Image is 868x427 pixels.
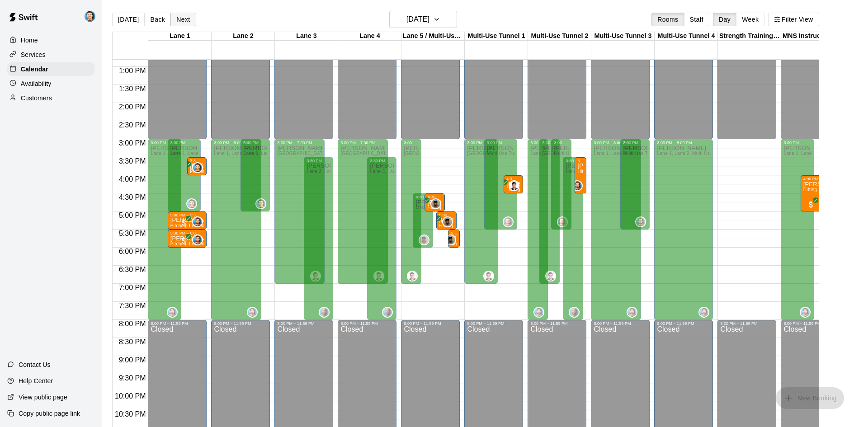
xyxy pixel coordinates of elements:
[627,308,637,317] img: Jacob Crooks
[484,139,518,230] div: 3:00 PM – 5:30 PM: Available
[170,223,233,228] span: Pitching Lesson (30 Minutes)
[214,151,688,156] span: Lane 1, Lane 2, Multi-Use Tunnel 2, Multi-Use Tunnel 3, Hitting Tunnel 1, Hitting Tunnel 2, Hitti...
[446,235,455,244] img: Mike Macfarlane
[389,11,457,28] button: [DATE]
[413,193,433,248] div: 4:30 PM – 6:00 PM: Available
[718,32,781,41] div: Strength Training Room
[408,272,417,281] img: Anthony Miller
[19,376,53,385] p: Help Center
[404,141,418,145] div: 3:00 PM – 7:00 PM
[117,374,148,382] span: 9:30 PM
[151,141,179,145] div: 3:00 PM – 8:00 PM
[436,211,456,230] div: 5:00 PM – 5:30 PM: Paul McLiney
[277,141,322,145] div: 3:00 PM – 7:00 PM
[170,231,204,235] div: 5:30 PM – 6:00 PM
[192,216,203,227] div: Jacob Crooks
[307,159,330,163] div: 3:30 PM – 8:00 PM
[504,217,513,226] img: Nik Crouch
[117,85,148,93] span: 1:30 PM
[657,141,710,145] div: 3:00 PM – 8:00 PM
[117,266,148,273] span: 6:30 PM
[570,308,579,317] img: Chie Gunner
[370,169,619,174] span: Lane 3, Lane 4, Multi-Use Tunnel 2, Hitting Tunnel 1, Hitting Tunnel 2, Back Bldg Multi-Use 1, Ba...
[698,307,709,318] div: Jacob Crooks
[21,36,38,45] p: Home
[451,231,457,235] div: 5:30 PM – 6:00 PM
[657,321,710,326] div: 8:00 PM – 11:59 PM
[627,307,637,318] div: Jacob Crooks
[573,181,582,190] img: Jacob Crooks
[168,308,177,317] img: Jacob Crooks
[7,33,94,47] a: Home
[429,218,439,227] span: All customers have paid
[179,218,189,227] span: All customers have paid
[241,139,270,211] div: 3:00 PM – 5:00 PM: Available
[186,198,197,209] div: Gonzo Gonzalez
[117,356,148,364] span: 9:00 PM
[418,200,427,209] span: All customers have paid
[443,217,452,226] img: Mike Macfarlane
[546,272,555,281] img: Anthony Miller
[7,91,94,105] div: Customers
[340,151,599,156] span: [GEOGRAPHIC_DATA] 5 / Multi-Use Tunnel 5, Multi-Use Tunnel 1, Multi-Use Tunnel 2, Hitting Tunnel ...
[427,195,442,199] div: 4:30 PM – 5:00 PM
[214,141,259,145] div: 3:00 PM – 8:00 PM
[211,139,261,320] div: 3:00 PM – 8:00 PM: Available
[445,235,456,245] div: Mike Macfarlane
[545,271,556,282] div: Anthony Miller
[558,217,567,226] img: Nik Crouch
[467,151,725,156] span: [GEOGRAPHIC_DATA] 5 / Multi-Use Tunnel 5, Multi-Use Tunnel 1, Multi-Use Tunnel 2, Hitting Tunnel ...
[401,32,465,41] div: Lane 5 / Multi-Use Tunnel 5
[446,216,453,227] span: Mike Macfarlane
[506,177,520,181] div: 4:00 PM – 4:30 PM
[117,103,148,111] span: 2:00 PM
[21,79,52,88] p: Availability
[442,216,453,227] div: Mike Macfarlane
[528,32,591,41] div: Multi-Use Tunnel 2
[783,321,837,326] div: 8:00 PM – 11:59 PM
[112,13,145,26] button: [DATE]
[192,235,203,245] div: Jacob Crooks
[512,180,519,191] span: Anthony Miller
[170,151,253,156] span: Lane 1, Lane 2, Back Bldg Multi-Use 1
[542,141,557,145] div: 3:00 PM – 7:00 PM
[274,139,325,284] div: 3:00 PM – 7:00 PM: Available
[419,235,429,245] div: Mike Macfarlane
[243,141,267,145] div: 3:00 PM – 5:00 PM
[623,151,750,156] span: Multi-Use Tunnel 1, Multi-Use Tunnel 2, Multi-Use Tunnel 3
[117,67,148,75] span: 1:00 PM
[577,169,637,174] span: Hitting Lesson (60 Minutes)
[699,308,708,317] img: Jacob Crooks
[594,141,638,145] div: 3:00 PM – 8:00 PM
[420,235,429,244] img: Mike Macfarlane
[7,77,94,90] a: Availability
[801,175,834,211] div: 4:00 PM – 5:00 PM: Austin Ornburn
[307,169,556,174] span: Lane 3, Lane 4, Multi-Use Tunnel 2, Hitting Tunnel 1, Hitting Tunnel 2, Back Bldg Multi-Use 1, Ba...
[415,205,526,210] span: MNS Instructor Tunnel, Lane 5 / Multi-Use Tunnel 5
[117,320,148,328] span: 8:00 PM
[340,141,385,145] div: 3:00 PM – 7:00 PM
[21,50,46,59] p: Services
[434,198,441,209] span: Mike Macfarlane
[148,139,181,320] div: 3:00 PM – 8:00 PM: Available
[117,157,148,165] span: 3:30 PM
[170,213,204,217] div: 5:00 PM – 5:30 PM
[594,321,647,326] div: 8:00 PM – 11:59 PM
[439,213,453,217] div: 5:00 PM – 5:30 PM
[243,151,326,156] span: Lane 1, Lane 2, Back Bldg Multi-Use 1
[407,271,418,282] div: Anthony Miller
[591,139,641,320] div: 3:00 PM – 8:00 PM: Available
[170,13,196,26] button: Next
[713,13,736,26] button: Day
[534,308,543,317] img: Jacob Crooks
[776,394,844,401] span: You don't have the permission to add bookings
[483,271,494,282] div: Anthony Miller
[635,216,646,227] div: Nik Crouch
[449,235,456,245] span: Mike Macfarlane
[144,13,171,26] button: Back
[170,241,233,246] span: Pitching Lesson (30 Minutes)
[554,151,681,156] span: Multi-Use Tunnel 1, Multi-Use Tunnel 2, Multi-Use Tunnel 3
[117,175,148,183] span: 4:00 PM
[212,32,275,41] div: Lane 2
[401,139,421,284] div: 3:00 PM – 7:00 PM: Available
